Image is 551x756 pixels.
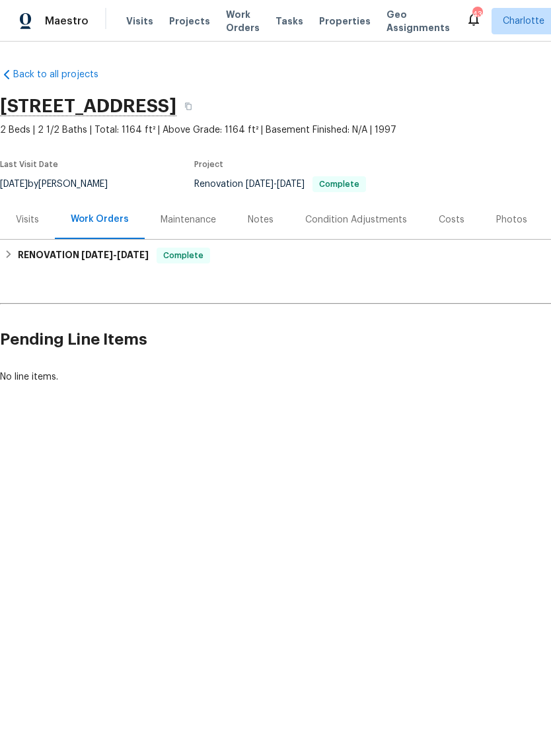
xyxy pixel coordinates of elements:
[16,213,39,226] div: Visits
[277,180,305,189] span: [DATE]
[503,15,544,28] span: Charlotte
[314,180,365,188] span: Complete
[496,213,527,226] div: Photos
[194,180,366,189] span: Renovation
[246,180,274,189] span: [DATE]
[161,213,216,226] div: Maintenance
[18,248,149,263] h6: RENOVATION
[319,15,371,28] span: Properties
[305,213,407,226] div: Condition Adjustments
[439,213,464,226] div: Costs
[71,213,129,226] div: Work Orders
[176,94,200,118] button: Copy Address
[169,15,210,28] span: Projects
[386,8,450,34] span: Geo Assignments
[226,8,260,34] span: Work Orders
[275,17,303,26] span: Tasks
[194,160,223,168] span: Project
[81,250,113,259] span: [DATE]
[246,180,305,189] span: -
[117,250,149,259] span: [DATE]
[248,213,274,226] div: Notes
[126,15,153,28] span: Visits
[472,8,482,21] div: 43
[158,249,209,262] span: Complete
[45,15,89,28] span: Maestro
[81,250,149,259] span: -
